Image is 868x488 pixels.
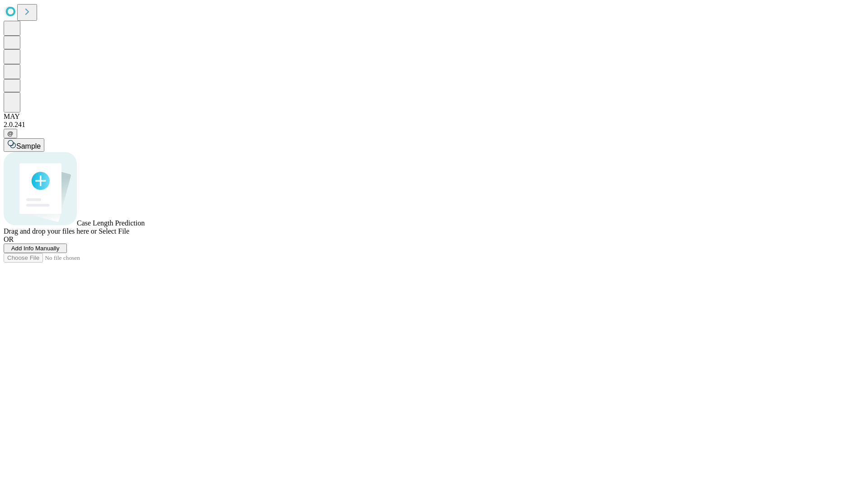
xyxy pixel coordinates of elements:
span: Add Info Manually [11,245,60,252]
div: MAY [4,113,864,121]
span: Select File [99,227,129,235]
span: @ [7,130,14,137]
button: Add Info Manually [4,244,67,253]
span: Drag and drop your files here or [4,227,97,235]
button: Sample [4,138,44,152]
span: Sample [16,142,41,150]
span: OR [4,235,14,243]
button: @ [4,129,17,138]
div: 2.0.241 [4,121,864,129]
span: Case Length Prediction [77,219,145,227]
